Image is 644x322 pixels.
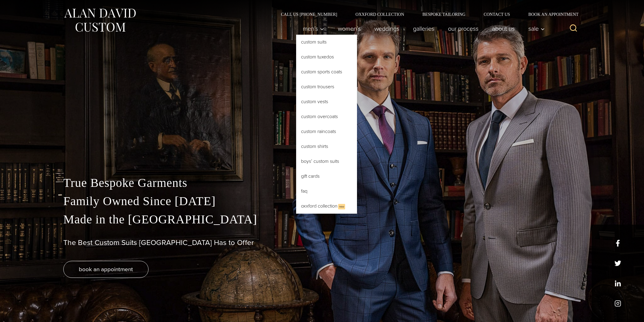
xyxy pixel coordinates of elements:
[528,26,545,32] span: Sale
[485,23,522,35] a: About Us
[614,280,621,287] a: linkedin
[296,65,357,79] a: Custom Sports Coats
[296,79,357,94] a: Custom Trousers
[63,174,581,229] p: True Bespoke Garments Family Owned Since [DATE] Made in the [GEOGRAPHIC_DATA]
[63,7,136,34] img: Alan David Custom
[519,12,581,16] a: Book an Appointment
[614,240,621,247] a: facebook
[79,265,133,274] span: book an appointment
[614,260,621,267] a: x/twitter
[303,26,324,32] span: Men’s
[413,12,474,16] a: Bespoke Tailoring
[566,21,581,36] button: View Search Form
[63,238,581,247] h1: The Best Custom Suits [GEOGRAPHIC_DATA] Has to Offer
[296,109,357,124] a: Custom Overcoats
[338,204,345,209] span: New
[614,300,621,307] a: instagram
[346,12,413,16] a: Oxxford Collection
[474,12,519,16] a: Contact Us
[406,23,441,35] a: Galleries
[296,139,357,154] a: Custom Shirts
[63,261,149,278] a: book an appointment
[272,12,581,16] nav: Secondary Navigation
[296,184,357,198] a: FAQ
[296,169,357,184] a: Gift Cards
[296,199,357,214] a: Oxxford CollectionNew
[272,12,346,16] a: Call Us [PHONE_NUMBER]
[296,23,548,35] nav: Primary Navigation
[331,23,368,35] a: Women’s
[296,50,357,64] a: Custom Tuxedos
[296,124,357,139] a: Custom Raincoats
[296,154,357,169] a: Boys’ Custom Suits
[441,23,485,35] a: Our Process
[296,35,357,49] a: Custom Suits
[368,23,406,35] a: weddings
[296,94,357,109] a: Custom Vests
